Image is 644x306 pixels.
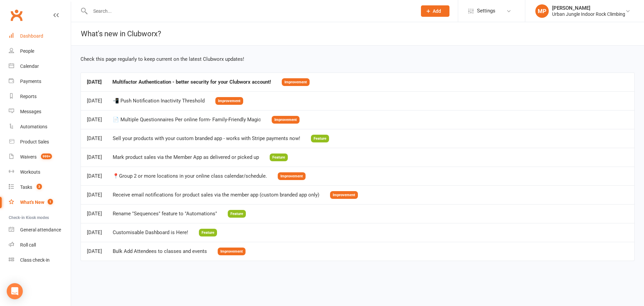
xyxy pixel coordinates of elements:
div: Tasks [20,184,32,190]
a: Messages [9,104,71,119]
div: [DATE] [87,211,102,217]
a: [DATE]Multifactor Authentication - better security for your Clubworx account!Improvement [87,79,310,85]
a: Reports [9,89,71,104]
span: 3 [37,184,42,189]
a: [DATE]📲 Push Notification Inactivity ThresholdImprovement [87,97,243,103]
a: [DATE]Bulk Add Attendees to classes and eventsImprovement [87,248,246,254]
div: What's New [20,200,44,205]
div: [DATE] [87,230,102,235]
span: Improvement [218,248,246,255]
div: Class check-in [20,257,50,263]
div: [DATE] [87,155,102,160]
span: Improvement [272,116,300,124]
div: Calendar [20,63,39,69]
div: Multifactor Authentication - better security for your Clubworx account! [112,79,271,85]
a: Waivers 999+ [9,149,71,165]
div: Customisable Dashboard is Here! [113,230,188,235]
div: MP [535,4,549,18]
span: Feature [199,229,217,236]
div: [DATE] [87,98,102,104]
a: [DATE]Mark product sales via the Member App as delivered or picked upFeature [87,154,288,160]
div: Messages [20,109,41,114]
span: Improvement [282,78,310,86]
div: Open Intercom Messenger [7,283,23,299]
a: Dashboard [9,29,71,44]
div: Waivers [20,154,37,160]
div: [DATE] [87,249,102,254]
button: Add [421,5,449,17]
a: What's New1 [9,195,71,210]
a: [DATE]Sell your products with your custom branded app - works with Stripe payments now!Feature [87,135,329,141]
a: Roll call [9,237,71,253]
div: Receive email notifications for product sales via the member app (custom branded app only) [113,192,319,198]
div: Mark product sales via the Member App as delivered or picked up [113,155,259,160]
a: Payments [9,74,71,89]
span: Improvement [215,97,243,105]
div: Product Sales [20,139,49,144]
span: 999+ [41,154,52,159]
div: Roll call [20,242,36,248]
div: Payments [20,79,41,84]
div: Automations [20,124,47,129]
div: [DATE] [87,192,102,198]
div: Check this page regularly to keep current on the latest Clubworx updates! [80,55,635,63]
a: Product Sales [9,134,71,149]
span: 1 [48,199,53,205]
div: Rename "Sequences" feature to "Automations" [113,211,217,217]
div: Workouts [20,169,40,175]
a: [DATE]Customisable Dashboard is Here!Feature [87,229,217,235]
a: [DATE]Rename "Sequences" feature to "Automations"Feature [87,210,246,216]
a: Tasks 3 [9,180,71,195]
div: 📲 Push Notification Inactivity Threshold [113,98,205,104]
a: People [9,44,71,59]
span: Feature [228,210,246,218]
div: 📍Group 2 or more locations in your online class calendar/schedule. [113,173,267,179]
span: Improvement [278,172,306,180]
span: Feature [311,135,329,142]
input: Search... [88,6,412,16]
div: [PERSON_NAME] [552,5,625,11]
div: Dashboard [20,33,43,39]
div: Reports [20,94,37,99]
div: 📄 Multiple Questionnaires Per online form- Family-Friendly Magic [113,117,261,123]
span: Feature [270,154,288,161]
div: Urban Jungle Indoor Rock Climbing [552,11,625,17]
div: [DATE] [87,117,102,123]
span: Add [433,8,441,14]
div: People [20,48,34,54]
span: Improvement [330,191,358,199]
a: Automations [9,119,71,134]
div: [DATE] [87,173,102,179]
a: [DATE]📄 Multiple Questionnaires Per online form- Family-Friendly MagicImprovement [87,116,300,122]
div: [DATE] [87,136,102,141]
div: Sell your products with your custom branded app - works with Stripe payments now! [113,136,300,141]
a: Workouts [9,165,71,180]
div: Bulk Add Attendees to classes and events [113,249,207,254]
a: General attendance kiosk mode [9,222,71,237]
div: [DATE] [87,79,102,85]
a: Class kiosk mode [9,253,71,268]
a: Calendar [9,59,71,74]
a: [DATE]Receive email notifications for product sales via the member app (custom branded app only)I... [87,191,358,198]
span: Settings [477,3,495,18]
a: Clubworx [8,7,25,24]
a: [DATE]📍Group 2 or more locations in your online class calendar/schedule.Improvement [87,173,306,179]
h1: What's new in Clubworx? [71,22,161,45]
div: General attendance [20,227,61,232]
